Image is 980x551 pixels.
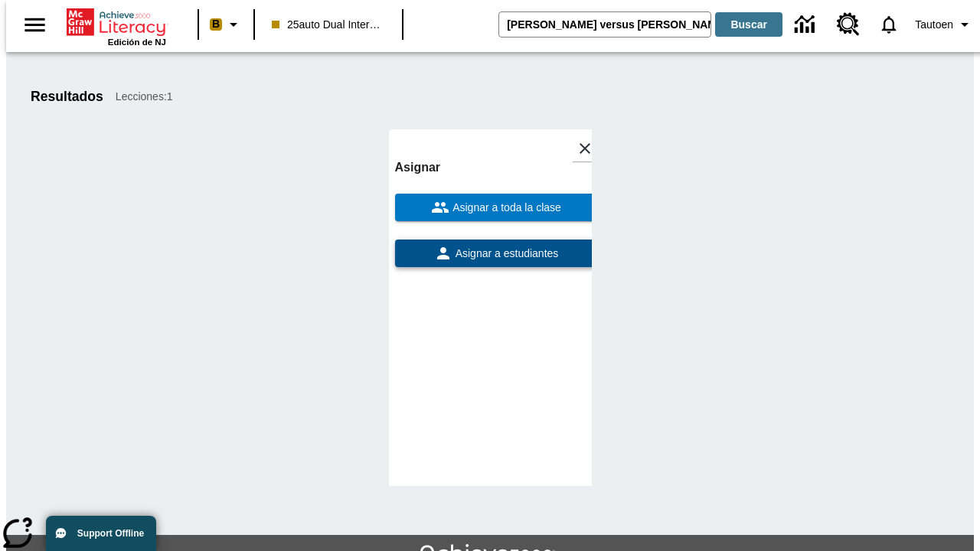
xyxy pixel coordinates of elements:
[116,89,173,105] span: Lecciones : 1
[77,528,144,539] span: Support Offline
[909,11,980,38] button: Perfil/Configuración
[67,5,166,47] div: Portada
[108,37,166,47] span: Edición de NJ
[395,240,598,267] button: Asignar a estudiantes
[452,246,559,262] span: Asignar a estudiantes
[572,135,598,161] button: Cerrar
[449,200,561,216] span: Asignar a toda la clase
[204,11,249,38] button: Boost El color de la clase es melocotón. Cambiar el color de la clase.
[12,2,57,47] button: Abrir el menú lateral
[67,7,166,37] a: Portada
[212,15,220,34] span: B
[499,12,710,37] input: Buscar campo
[389,129,592,486] div: lesson details
[869,5,909,44] a: Notificaciones
[31,89,103,105] h1: Resultados
[786,4,828,46] a: Centro de información
[715,12,782,37] button: Buscar
[828,4,869,45] a: Centro de recursos, Se abrirá en una pestaña nueva.
[395,157,598,178] h6: Asignar
[46,516,156,551] button: Support Offline
[395,194,598,221] button: Asignar a toda la clase
[915,17,953,33] span: Tautoen
[272,17,385,33] span: 25auto Dual International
